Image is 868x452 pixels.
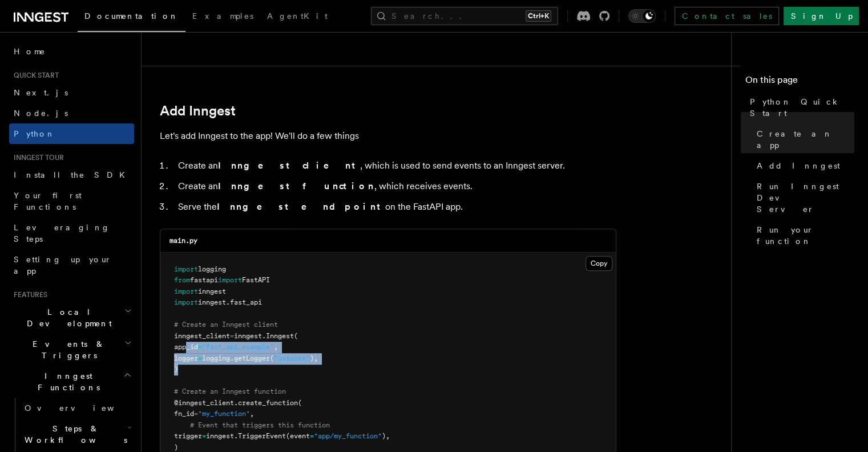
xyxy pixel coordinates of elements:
span: # Create an Inngest client [174,321,278,329]
span: = [310,432,314,440]
span: import [174,265,198,273]
span: @inngest_client [174,399,234,407]
span: getLogger [234,354,270,362]
span: Create an app [757,128,854,151]
span: import [174,287,198,295]
a: Examples [185,3,260,31]
span: = [198,343,202,351]
li: Create an , which receives events. [175,178,616,194]
a: Run Inngest Dev Server [752,176,854,219]
span: ) [174,443,178,451]
span: create_function [238,399,298,407]
a: Contact sales [675,7,779,25]
span: app_id [174,343,198,351]
a: Your first Functions [9,185,134,217]
a: Documentation [78,3,185,32]
span: # Create an Inngest function [174,387,286,395]
a: Python Quick Start [745,91,854,123]
span: inngest [198,298,226,306]
button: Copy [586,256,612,271]
span: Features [9,290,47,299]
span: Python [14,129,55,138]
span: Node.js [14,109,68,118]
button: Events & Triggers [9,334,134,366]
a: Home [9,41,134,62]
span: Documentation [84,11,179,21]
a: Sign Up [784,7,859,25]
strong: Inngest client [218,160,360,171]
code: main.py [169,237,197,245]
button: Local Development [9,302,134,334]
button: Search...Ctrl+K [371,7,558,25]
span: Overview [25,403,142,413]
a: Run your function [752,219,854,251]
span: Add Inngest [757,160,840,171]
span: "my_function" [198,410,250,418]
a: Add Inngest [752,155,854,176]
span: import [218,276,242,284]
span: Run Inngest Dev Server [757,181,854,215]
li: Serve the on the FastAPI app. [175,199,616,215]
span: inngest. [206,432,238,440]
span: Events & Triggers [9,338,124,361]
span: Examples [192,11,253,21]
span: Setting up your app [14,255,112,275]
span: (event [286,432,310,440]
button: Steps & Workflows [20,418,134,450]
strong: Inngest endpoint [217,201,385,212]
a: Add Inngest [160,103,236,119]
span: logging [198,265,226,273]
span: Inngest [266,332,294,340]
span: Next.js [14,88,68,97]
span: ), [310,354,318,362]
span: = [198,354,202,362]
span: logger [174,354,198,362]
span: inngest_client [174,332,230,340]
span: ( [270,354,274,362]
span: Local Development [9,306,124,329]
strong: Inngest function [218,181,374,191]
span: = [230,332,234,340]
span: ( [294,332,298,340]
span: "app/my_function" [314,432,382,440]
li: Create an , which is used to send events to an Inngest server. [175,158,616,174]
span: ), [382,432,390,440]
span: trigger [174,432,202,440]
a: Next.js [9,82,134,103]
span: , [250,410,254,418]
span: Run your function [757,224,854,247]
span: fastapi [190,276,218,284]
a: Install the SDK [9,165,134,185]
a: Node.js [9,103,134,123]
span: Quick start [9,71,59,80]
span: Inngest Functions [9,370,123,393]
span: fn_id [174,410,194,418]
span: # Event that triggers this function [190,421,330,429]
span: AgentKit [267,11,328,21]
span: Install the SDK [14,170,132,179]
a: Python [9,123,134,144]
span: fast_api [230,298,262,306]
span: = [202,432,206,440]
span: Home [14,46,46,57]
span: Your first Functions [14,191,82,211]
span: . [226,298,230,306]
span: FastAPI [242,276,270,284]
span: "uvicorn" [274,354,310,362]
span: inngest [198,287,226,295]
span: , [274,343,278,351]
span: Inngest tour [9,153,64,162]
span: . [262,332,266,340]
span: inngest [234,332,262,340]
kbd: Ctrl+K [526,10,551,22]
h4: On this page [745,73,854,91]
span: "fast_api_example" [202,343,274,351]
span: Python Quick Start [750,96,854,119]
span: import [174,298,198,306]
p: Let's add Inngest to the app! We'll do a few things [160,128,616,144]
span: ( [298,399,302,407]
span: ) [174,365,178,373]
a: Leveraging Steps [9,217,134,249]
span: Steps & Workflows [20,423,127,446]
a: Setting up your app [9,249,134,281]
